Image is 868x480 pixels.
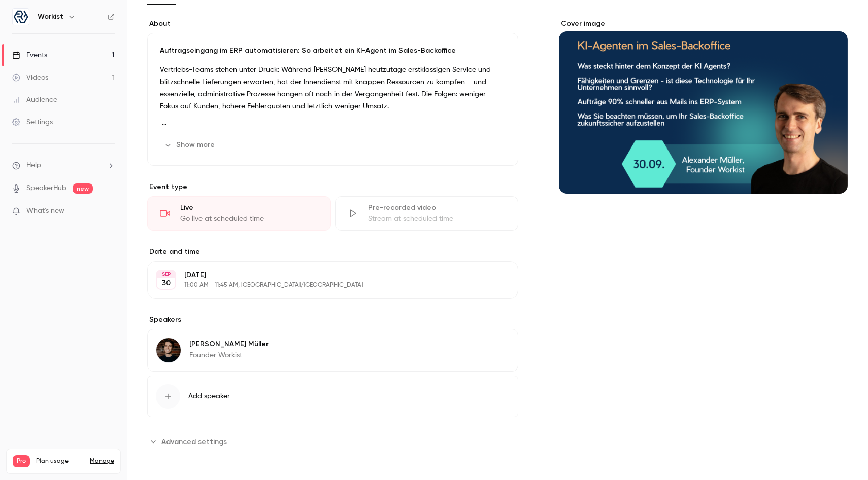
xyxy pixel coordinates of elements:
[147,196,331,231] div: LiveGo live at scheduled time
[26,183,66,194] a: SpeakerHub
[147,182,518,192] p: Event type
[90,457,114,465] a: Manage
[36,457,84,465] span: Plan usage
[180,203,318,213] div: Live
[147,433,518,450] section: Advanced settings
[184,270,464,280] p: [DATE]
[13,9,29,25] img: Workist
[368,214,506,224] div: Stream at scheduled time
[147,329,518,372] div: Alexander Müller[PERSON_NAME] MüllerFounder Workist
[160,46,506,56] p: Auftragseingang im ERP automatisieren: So arbeitet ein KI-Agent im Sales-Backoffice
[12,50,47,60] div: Events
[12,72,48,83] div: Videos
[161,436,227,447] span: Advanced settings
[156,338,181,362] img: Alexander Müller
[103,207,115,216] iframe: Noticeable Trigger
[12,95,57,105] div: Audience
[160,64,506,113] p: Vertriebs-Teams stehen unter Druck: Während [PERSON_NAME] heutzutage erstklassigen Service und bl...
[189,339,269,349] p: [PERSON_NAME] Müller
[160,137,221,153] button: Show more
[188,391,230,401] span: Add speaker
[559,19,848,29] label: Cover image
[12,117,53,127] div: Settings
[26,206,64,216] span: What's new
[368,203,506,213] div: Pre-recorded video
[147,433,233,450] button: Advanced settings
[147,19,518,29] label: About
[147,315,518,325] label: Speakers
[162,278,171,288] p: 30
[73,183,93,194] span: new
[157,271,175,278] div: SEP
[189,350,269,360] p: Founder Workist
[559,19,848,194] section: Cover image
[184,281,464,289] p: 11:00 AM - 11:45 AM, [GEOGRAPHIC_DATA]/[GEOGRAPHIC_DATA]
[13,455,30,467] span: Pro
[12,160,115,171] li: help-dropdown-opener
[147,247,518,257] label: Date and time
[335,196,519,231] div: Pre-recorded videoStream at scheduled time
[26,160,41,171] span: Help
[180,214,318,224] div: Go live at scheduled time
[38,12,63,22] h6: Workist
[147,376,518,417] button: Add speaker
